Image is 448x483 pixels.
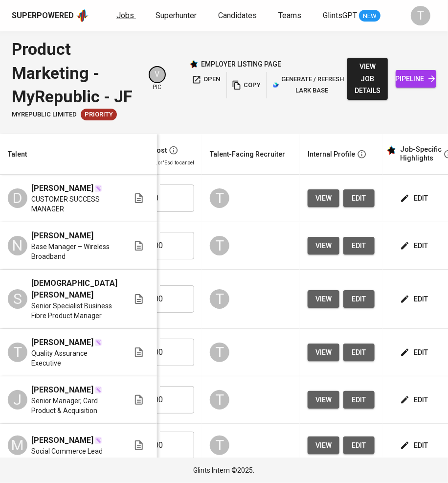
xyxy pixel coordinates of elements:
[398,189,432,207] button: edit
[12,110,77,119] span: MyRepublic Limited
[308,290,339,308] button: view
[210,236,229,255] div: T
[273,82,279,88] img: lark
[94,437,102,444] img: magic_wand.svg
[116,10,136,22] a: Jobs
[76,8,89,23] img: app logo
[231,72,262,98] button: copy
[315,293,332,305] span: view
[31,194,117,214] span: CUSTOMER SUCCESS MANAGER
[398,391,432,409] button: edit
[315,240,332,252] span: view
[31,348,117,368] span: Quality Assurance Executive
[308,148,355,161] div: Internal Profile
[210,390,229,410] div: T
[315,439,332,452] span: view
[308,344,339,362] button: view
[8,148,27,161] div: Talent
[94,184,102,192] img: magic_wand.svg
[189,72,223,98] a: open
[402,439,428,452] span: edit
[343,189,375,207] button: edit
[351,240,367,252] span: edit
[323,10,381,22] a: GlintsGPT NEW
[402,192,428,205] span: edit
[31,435,93,446] span: [PERSON_NAME]
[351,346,367,359] span: edit
[210,148,285,161] div: Talent-Facing Recruiter
[8,236,27,255] div: N
[31,242,117,261] span: Base Manager – Wireless Broadband
[398,437,432,455] button: edit
[308,437,339,455] button: view
[8,436,27,455] div: M
[94,386,102,394] img: magic_wand.svg
[81,109,117,120] div: New Job received from Demand Team
[31,384,93,396] span: [PERSON_NAME]
[398,344,432,362] button: edit
[398,290,432,308] button: edit
[343,437,375,455] button: edit
[343,344,375,362] button: edit
[315,394,332,406] span: view
[31,301,117,321] span: Senior Specialist Business Fibre Product Manager
[94,339,102,346] img: magic_wand.svg
[8,289,27,309] div: S
[149,66,166,83] div: V
[315,346,332,359] span: view
[351,394,367,406] span: edit
[31,277,117,301] span: [DEMOGRAPHIC_DATA] [PERSON_NAME]
[347,58,388,100] button: view job details
[351,192,367,205] span: edit
[411,6,430,25] div: T
[343,391,375,409] button: edit
[308,237,339,255] button: view
[31,396,117,415] span: Senior Manager, Card Product & Acquisition
[189,72,223,87] button: open
[12,37,137,109] div: Product Marketing - MyRepublic - JF
[31,446,103,456] span: Social Commerce Lead
[31,183,93,194] span: [PERSON_NAME]
[218,11,257,20] span: Candidates
[233,80,260,91] span: copy
[210,289,229,309] div: T
[343,237,375,255] button: edit
[210,436,229,455] div: T
[315,192,332,205] span: view
[398,237,432,255] button: edit
[402,240,428,252] span: edit
[201,59,281,69] p: employer listing page
[308,391,339,409] button: view
[8,343,27,362] div: T
[402,293,428,305] span: edit
[343,290,375,308] button: edit
[8,390,27,410] div: J
[8,188,27,208] div: D
[402,394,428,406] span: edit
[355,61,380,97] span: view job details
[156,10,199,22] a: Superhunter
[323,11,357,20] span: GlintsGPT
[116,11,134,20] span: Jobs
[396,70,436,88] a: pipeline
[278,11,301,20] span: Teams
[351,293,367,305] span: edit
[273,74,345,96] span: generate / refresh lark base
[31,337,93,348] span: [PERSON_NAME]
[308,189,339,207] button: view
[359,11,381,21] span: NEW
[210,188,229,208] div: T
[400,145,442,162] div: Job-Specific Highlights
[149,66,166,92] div: pic
[210,343,229,362] div: T
[386,145,396,155] img: glints_star.svg
[218,10,259,22] a: Candidates
[81,110,117,119] span: Priority
[270,72,347,98] button: lark generate / refresh lark base
[278,10,303,22] a: Teams
[31,230,93,242] span: [PERSON_NAME]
